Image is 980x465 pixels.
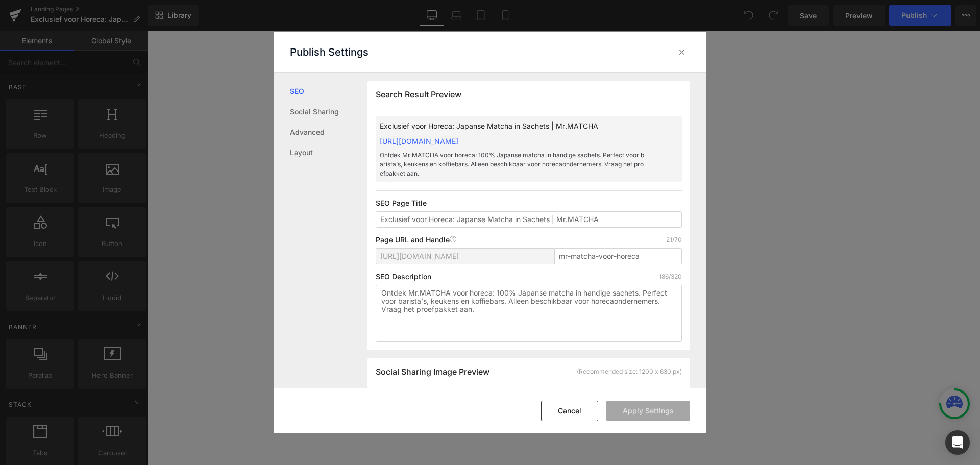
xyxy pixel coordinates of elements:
p: 21/70 [666,236,682,244]
p: SEO Page Title [376,199,682,207]
a: Layout [290,142,367,163]
button: Apply Settings [606,401,690,421]
a: Advanced [290,122,367,142]
p: Exclusief voor Horeca: Japanse Matcha in Sachets | Mr.MATCHA [380,120,645,132]
div: (Recommended size: 1200 x 630 px) [577,367,682,376]
p: 186/320 [659,273,682,281]
span: Search Result Preview [376,89,461,100]
p: Ontdek Mr.MATCHA voor horeca: 100% Japanse matcha in handige sachets. Perfect voor barista’s, keu... [380,151,645,178]
input: Enter page title... [554,248,682,264]
span: [URL][DOMAIN_NAME] [380,252,459,260]
input: Enter your page title... [376,211,682,228]
p: SEO Description [376,273,431,281]
button: Cancel [541,401,598,421]
a: Social Sharing [290,102,367,122]
a: SEO [290,81,367,102]
p: Page URL and Handle [376,236,457,244]
span: Social Sharing Image Preview [376,366,489,377]
div: Open Intercom Messenger [945,430,970,455]
p: Publish Settings [290,46,369,58]
a: [URL][DOMAIN_NAME] [380,137,458,145]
